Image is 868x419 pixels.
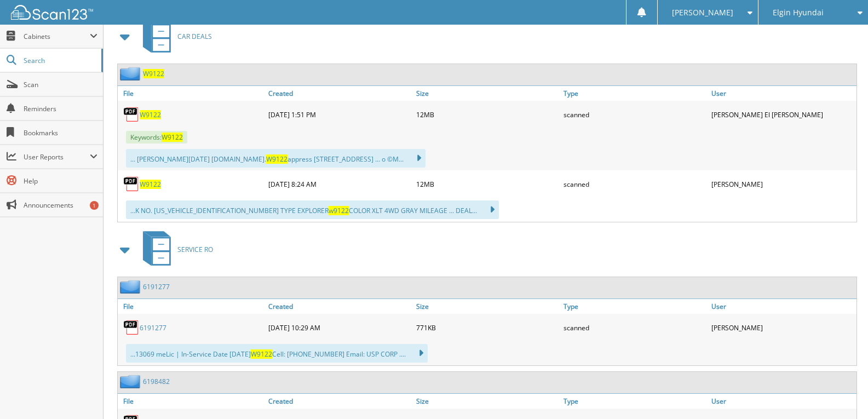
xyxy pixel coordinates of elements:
[266,173,413,195] div: [DATE] 8:24 AM
[709,104,856,125] div: [PERSON_NAME] El [PERSON_NAME]
[143,377,170,386] a: 6198482
[266,394,413,409] a: Created
[329,206,349,215] span: w9122
[126,344,428,363] div: ...13069 meLic | In-Service Date [DATE] Cell: [PHONE_NUMBER] Email: USP CORP ....
[561,104,709,125] div: scanned
[709,299,856,314] a: User
[136,15,212,58] a: CAR DEALS
[90,201,99,210] div: 1
[709,317,856,338] div: [PERSON_NAME]
[140,110,161,119] a: W9122
[126,149,426,168] div: ... [PERSON_NAME][DATE] [DOMAIN_NAME]. appress [STREET_ADDRESS] ... o ©M...
[120,67,143,81] img: folder2.png
[709,86,856,101] a: User
[251,349,272,359] span: W9122
[709,173,856,195] div: [PERSON_NAME]
[561,299,709,314] a: Type
[162,133,183,142] span: W9122
[118,299,266,314] a: File
[123,106,140,123] img: PDF.png
[672,9,733,16] span: [PERSON_NAME]
[266,299,413,314] a: Created
[773,9,824,16] span: Elgin Hyundai
[24,200,97,210] span: Announcements
[120,280,143,294] img: folder2.png
[709,394,856,409] a: User
[126,200,499,219] div: ...K NO. [US_VEHICLE_IDENTIFICATION_NUMBER] TYPE EXPLORER COLOR XLT 4WD GRAY MILEAGE ... DEAL...
[413,317,561,338] div: 771KB
[413,394,561,409] a: Size
[24,128,97,137] span: Bookmarks
[140,180,161,189] a: W9122
[561,173,709,195] div: scanned
[24,104,97,113] span: Reminders
[126,131,187,144] span: Keywords:
[24,176,97,186] span: Help
[177,32,212,41] span: CAR DEALS
[143,282,170,291] a: 6191277
[140,323,166,332] a: 6191277
[24,32,90,41] span: Cabinets
[177,245,213,254] span: SERVICE RO
[413,86,561,101] a: Size
[266,317,413,338] div: [DATE] 10:29 AM
[136,228,213,271] a: SERVICE RO
[24,152,90,162] span: User Reports
[118,394,266,409] a: File
[413,173,561,195] div: 12MB
[561,394,709,409] a: Type
[118,86,266,101] a: File
[561,86,709,101] a: Type
[266,154,288,164] span: W9122
[24,80,97,89] span: Scan
[561,317,709,338] div: scanned
[413,299,561,314] a: Size
[266,104,413,125] div: [DATE] 1:51 PM
[266,86,413,101] a: Created
[11,5,93,20] img: scan123-logo-white.svg
[123,176,140,192] img: PDF.png
[413,104,561,125] div: 12MB
[120,375,143,388] img: folder2.png
[123,319,140,336] img: PDF.png
[143,69,164,78] a: W9122
[24,56,96,65] span: Search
